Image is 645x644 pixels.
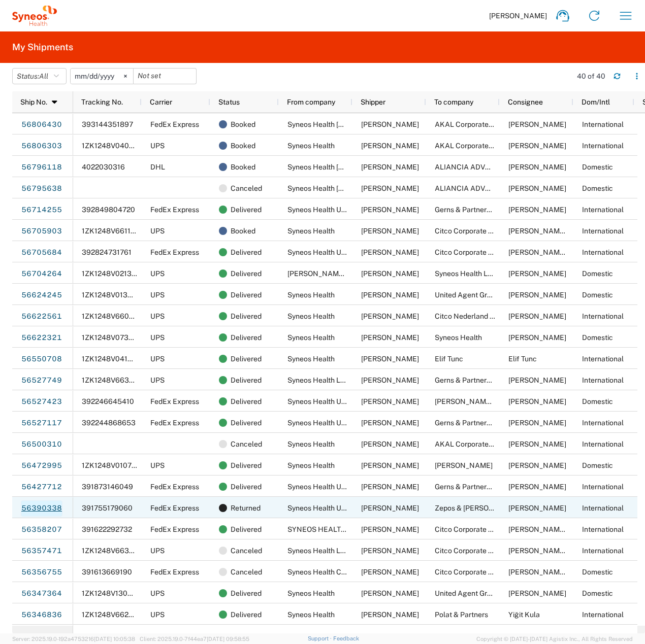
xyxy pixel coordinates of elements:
[231,135,255,156] span: Booked
[508,397,566,405] span: Michelle Mann
[582,611,624,619] span: International
[435,269,497,278] span: Syneos Health LLC
[150,120,199,128] span: FedEx Express
[508,333,566,342] span: Phil Moussally
[287,440,335,448] span: Syneos Health
[150,461,165,469] span: UPS
[150,376,165,384] span: UPS
[150,269,165,278] span: UPS
[582,291,613,299] span: Domestic
[582,269,613,278] span: Domestic
[435,248,606,256] span: Citco Corporate Management Madrid
[435,483,565,491] span: Gerns & Partners Rechtsanwälte Notare
[21,266,62,282] a: 56704264
[287,547,349,555] span: Syneos Health LLC
[231,540,262,561] span: Canceled
[21,202,62,218] a: 56714255
[82,483,133,491] span: 391873146049
[21,522,62,538] a: 56358207
[231,327,262,348] span: Delivered
[361,355,419,363] span: Kristi Gilbaugh
[582,206,624,214] span: International
[287,611,335,619] span: Syneos Health
[150,312,165,320] span: UPS
[150,355,165,363] span: UPS
[508,376,566,384] span: Vedrana Ponseck
[287,163,425,171] span: Syneos Health Slovakia SRO
[361,120,419,128] span: Kristi Gilbaugh
[361,547,419,555] span: Kristi Gilbaugh
[435,419,565,427] span: Gerns & Partners Rechtsanwälte Notare
[12,636,135,642] span: Server: 2025.19.0-192a4753216
[508,184,566,192] span: Peter Nagl
[287,483,372,491] span: Syneos Health UK Limited
[150,142,165,150] span: UPS
[508,163,566,171] span: Peter Nagl
[435,547,621,555] span: Citco Corporate Management Madrid SLU
[231,220,255,242] span: Booked
[361,440,419,448] span: Kristi Gilbaugh
[150,483,199,491] span: FedEx Express
[231,519,262,540] span: Delivered
[150,98,172,106] span: Carrier
[435,291,499,299] span: United Agent Group
[508,98,543,106] span: Consignee
[361,184,419,192] span: Kristi Gilbaugh
[150,611,165,619] span: UPS
[582,312,624,320] span: International
[489,11,547,20] span: [PERSON_NAME]
[150,291,165,299] span: UPS
[21,500,62,517] a: 56390338
[287,120,424,128] span: Syneos Health Japan K.K.
[150,525,199,533] span: FedEx Express
[231,114,255,135] span: Booked
[21,245,62,261] a: 56705684
[21,117,62,133] a: 56806430
[231,242,262,263] span: Delivered
[134,69,196,84] input: Not set
[333,635,359,641] a: Feedback
[361,163,419,171] span: Kristi Gilbaugh
[582,142,624,150] span: International
[39,72,48,80] span: All
[82,504,133,512] span: 391755179060
[231,604,262,625] span: Delivered
[82,589,156,597] span: 1ZK1248V1300118924
[82,291,159,299] span: 1ZK1248V0135634332
[150,547,165,555] span: UPS
[287,355,335,363] span: Syneos Health
[435,142,550,150] span: AKAL Corporate Advisors Sdn. Bhd.
[508,483,566,491] span: Vedrana Ponseck
[231,178,262,199] span: Canceled
[361,291,419,299] span: Kristi Gilbaugh
[21,479,62,495] a: 56427712
[231,348,262,369] span: Delivered
[287,98,335,106] span: From company
[361,227,419,235] span: Kristi Gilbaugh
[287,142,335,150] span: Syneos Health
[82,248,132,256] span: 392824731761
[82,461,158,469] span: 1ZK1248V0107060826
[82,206,135,214] span: 392849804720
[287,568,435,576] span: Syneos Health Clinical Spain
[582,589,613,597] span: Domestic
[21,330,62,346] a: 56622321
[508,611,540,619] span: Yiğit Kula
[435,376,565,384] span: Gerns & Partners Rechtsanwälte Notare
[81,98,123,106] span: Tracking No.
[508,227,630,235] span: Andre Leite / Sara Boffo
[582,227,624,235] span: International
[361,98,385,106] span: Shipper
[435,333,482,342] span: Syneos Health
[435,355,463,363] span: Elif Tunc
[287,227,335,235] span: Syneos Health
[82,227,153,235] span: 1ZK1248V6611171818
[231,433,262,455] span: Canceled
[582,163,613,171] span: Domestic
[287,206,372,214] span: Syneos Health UK Limited
[435,163,513,171] span: ALIANCIA ADVOKATOV
[21,287,62,303] a: 56624245
[287,461,335,469] span: Syneos Health
[435,184,513,192] span: ALIANCIA ADVOKATOV
[231,497,261,519] span: Returned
